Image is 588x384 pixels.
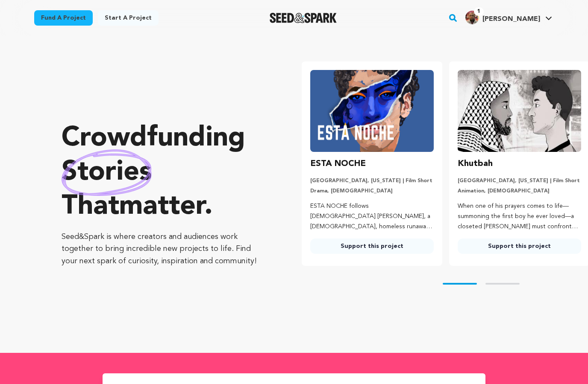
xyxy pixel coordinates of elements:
[458,188,581,195] p: Animation, [DEMOGRAPHIC_DATA]
[464,9,554,24] a: Virgil Ellis W.'s Profile
[310,201,434,232] p: ESTA NOCHE follows [DEMOGRAPHIC_DATA] [PERSON_NAME], a [DEMOGRAPHIC_DATA], homeless runaway, conf...
[34,10,93,26] a: Fund a project
[465,11,479,24] img: FA858E7C-0188-429B-A39B-FF5FF0DD0157.jpeg
[458,239,581,254] a: Support this project
[458,177,581,184] p: [GEOGRAPHIC_DATA], [US_STATE] | Film Short
[98,10,159,26] a: Start a project
[62,122,268,224] p: Crowdfunding that .
[482,16,540,23] span: [PERSON_NAME]
[310,157,366,171] h3: ESTA NOCHE
[310,239,434,254] a: Support this project
[458,201,581,232] p: When one of his prayers comes to life—summoning the first boy he ever loved—a closeted [PERSON_NA...
[310,177,434,184] p: [GEOGRAPHIC_DATA], [US_STATE] | Film Short
[465,11,540,24] div: Virgil Ellis W.'s Profile
[62,149,152,196] img: hand sketched image
[270,13,337,23] a: Seed&Spark Homepage
[474,7,484,16] span: 1
[310,188,434,195] p: Drama, [DEMOGRAPHIC_DATA]
[458,157,493,171] h3: Khutbah
[458,70,581,152] img: Khutbah image
[62,231,268,268] p: Seed&Spark is where creators and audiences work together to bring incredible new projects to life...
[119,193,204,221] span: matter
[270,13,337,23] img: Seed&Spark Logo Dark Mode
[310,70,434,152] img: ESTA NOCHE image
[464,9,554,27] span: Virgil Ellis W.'s Profile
